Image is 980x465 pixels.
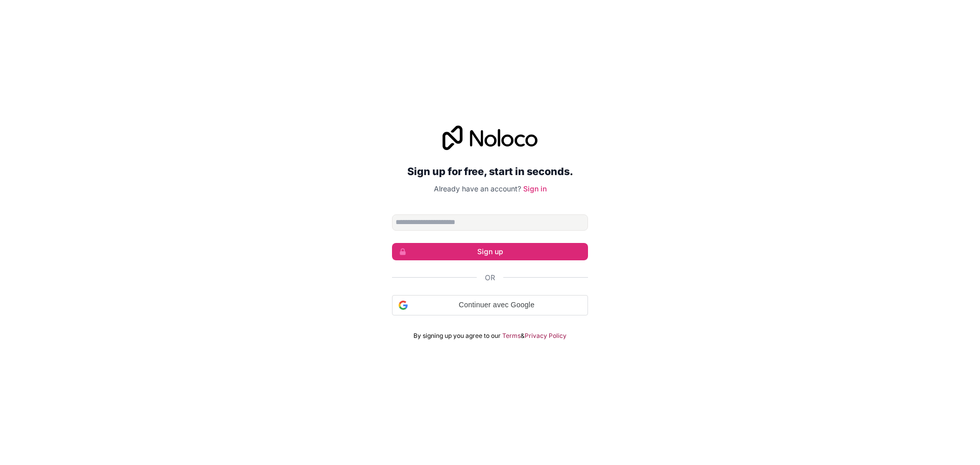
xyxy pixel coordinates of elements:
input: Email address [392,214,588,231]
span: Continuer avec Google [412,300,581,310]
a: Terms [502,332,521,340]
a: Privacy Policy [525,332,567,340]
a: Sign in [523,184,547,193]
span: By signing up you agree to our [413,332,501,340]
h2: Sign up for free, start in seconds. [392,162,588,181]
span: Or [485,273,495,283]
button: Sign up [392,243,588,260]
span: Already have an account? [434,184,521,193]
span: & [521,332,525,340]
div: Continuer avec Google [392,295,588,315]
